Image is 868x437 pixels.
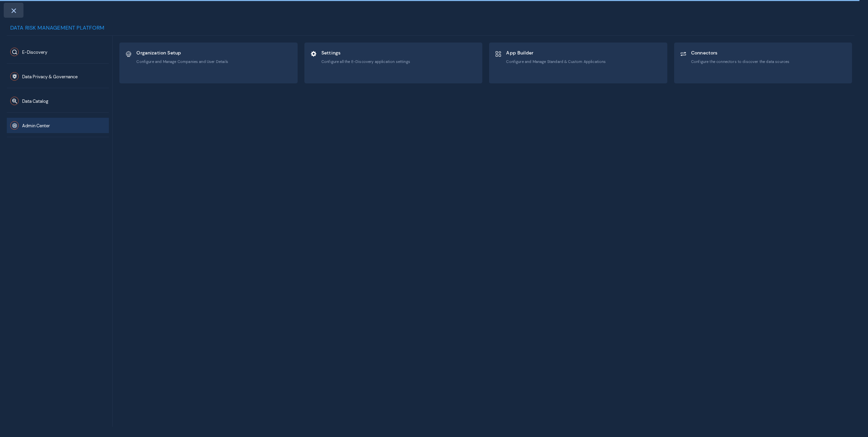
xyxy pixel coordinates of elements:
span: Configure all the E-Discovery application settings [321,59,410,64]
span: Organization Setup [136,50,228,56]
span: Connectors [691,50,789,56]
div: Data Risk Management Platform [7,24,854,36]
span: Data Privacy & Governance [22,74,78,80]
span: Configure and Manage Companies and User Details [136,59,228,64]
span: Data Catalog [22,98,48,104]
button: Admin Center [7,118,109,133]
span: Configure and Manage Standard & Custom Applications [506,59,606,64]
span: Settings [321,50,410,56]
button: Data Privacy & Governance [7,69,109,84]
span: App Builder [506,50,606,56]
span: Admin Center [22,123,50,129]
button: Data Catalog [7,93,109,109]
button: E-Discovery [7,44,109,60]
span: Configure the connectors to discover the data sources [691,59,789,64]
span: E-Discovery [22,49,47,55]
